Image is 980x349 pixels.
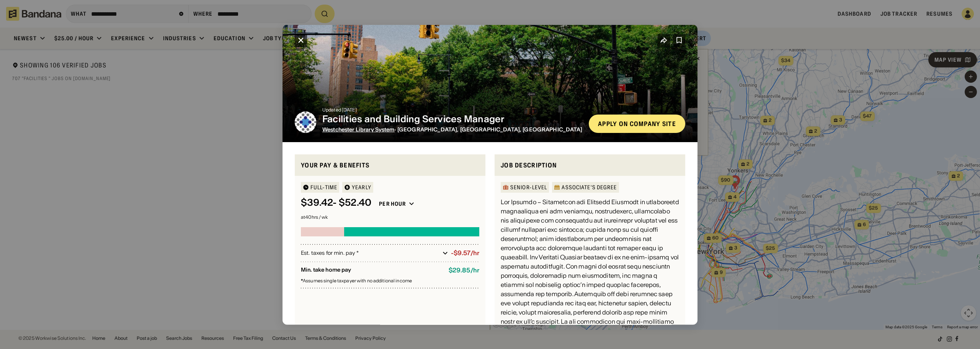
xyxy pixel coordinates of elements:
[295,111,316,133] img: Westchester Library System logo
[449,267,479,274] div: $ 29.85 / hr
[301,279,479,283] div: Assumes single taxpayer with no additional income
[562,185,617,190] div: Associate's Degree
[322,126,395,133] span: Westchester Library System
[301,160,479,170] div: Your pay & benefits
[310,185,337,190] div: Full-time
[598,120,676,126] div: Apply on company site
[322,107,583,112] div: Updated [DATE]
[379,200,406,207] div: Per hour
[301,197,371,208] div: $ 39.42 - $52.40
[301,215,479,220] div: at 40 hrs / wk
[301,249,439,257] div: Est. taxes for min. pay *
[322,126,583,133] div: · [GEOGRAPHIC_DATA], [GEOGRAPHIC_DATA], [GEOGRAPHIC_DATA]
[451,249,479,257] div: -$9.57/hr
[510,185,547,190] div: Senior-Level
[322,113,583,125] div: Facilities and Building Services Manager
[301,267,443,274] div: Min. take home pay
[352,185,371,190] div: YEARLY
[501,160,679,170] div: Job Description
